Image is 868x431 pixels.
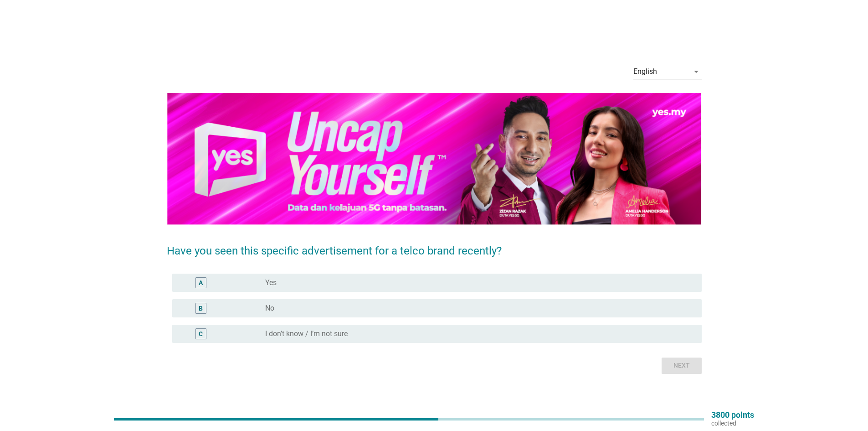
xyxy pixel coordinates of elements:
[265,278,277,287] label: Yes
[711,419,754,427] p: collected
[711,411,754,419] p: 3800 points
[167,92,702,226] img: aa938b63-0e44-4092-ad41-409d11f264e5-uncapped.png
[199,329,203,338] div: C
[167,234,702,259] h2: Have you seen this specific advertisement for a telco brand recently?
[265,304,274,313] label: No
[199,278,203,287] div: A
[691,66,702,77] i: arrow_drop_down
[633,68,657,76] div: English
[199,303,203,313] div: B
[265,329,348,338] label: I don’t know / I’m not sure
